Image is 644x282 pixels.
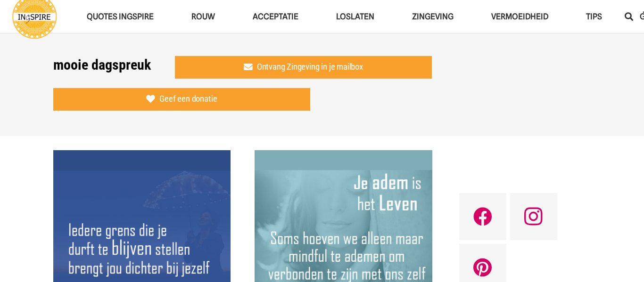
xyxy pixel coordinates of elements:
[175,56,432,79] a: Ontvang Zingeving in je mailbox
[586,12,602,21] span: TIPS
[159,94,217,105] span: Geef een donatie
[191,12,215,21] span: ROUW
[173,5,234,29] a: ROUWROUW Menu
[510,193,557,240] a: Instagram
[253,12,298,21] span: Acceptatie
[567,5,621,29] a: TIPSTIPS Menu
[53,56,151,73] h1: mooie dagspreuk
[459,193,506,240] a: Facebook
[317,5,393,29] a: LoslatenLoslaten Menu
[472,5,567,29] a: VERMOEIDHEIDVERMOEIDHEID Menu
[336,12,374,21] span: Loslaten
[491,12,548,21] span: VERMOEIDHEID
[619,5,638,28] a: Zoeken
[68,5,173,29] a: QUOTES INGSPIREQUOTES INGSPIRE Menu
[393,5,472,29] a: ZingevingZingeving Menu
[234,5,317,29] a: AcceptatieAcceptatie Menu
[87,12,154,21] span: QUOTES INGSPIRE
[257,62,363,73] span: Ontvang Zingeving in je mailbox
[53,88,310,111] a: Geef een donatie
[412,12,454,21] span: Zingeving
